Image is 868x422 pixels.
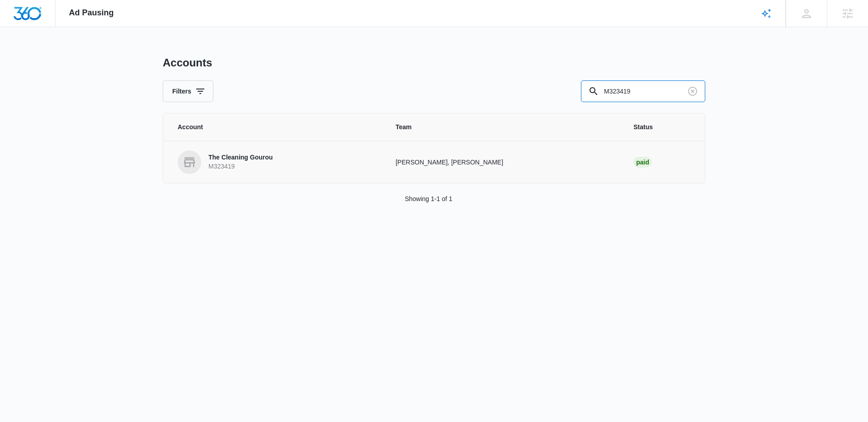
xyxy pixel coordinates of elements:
p: The Cleaning Gourou [208,153,273,162]
span: Status [633,122,690,132]
button: Clear [685,84,700,98]
button: Filters [163,80,213,102]
h1: Accounts [163,56,212,70]
p: [PERSON_NAME], [PERSON_NAME] [396,158,612,167]
p: M323419 [208,162,273,171]
span: Team [396,122,612,132]
span: Account [178,122,374,132]
p: Showing 1-1 of 1 [405,194,452,204]
div: Paid [633,157,652,168]
input: Search By Account Number [581,80,705,102]
a: The Cleaning GourouM323419 [178,150,374,174]
span: Ad Pausing [69,8,114,18]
